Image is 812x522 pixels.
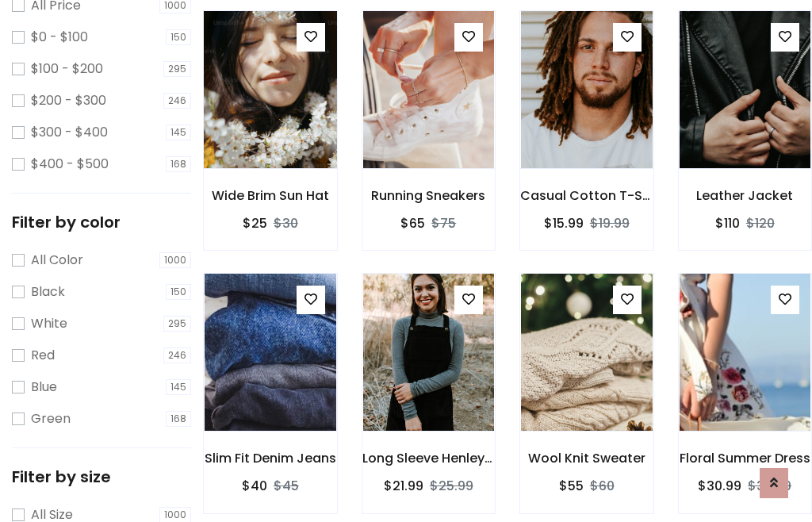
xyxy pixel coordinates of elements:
label: $0 - $100 [31,28,88,47]
span: 295 [163,316,191,332]
label: White [31,314,67,333]
h6: $15.99 [544,216,584,231]
h6: Long Sleeve Henley T-Shirt [362,451,496,466]
h6: $25 [243,216,267,231]
h6: $65 [400,216,425,231]
h6: $21.99 [384,478,423,493]
del: $120 [746,214,775,232]
del: $30 [274,214,298,232]
del: $19.99 [590,214,630,232]
label: $200 - $300 [31,91,106,110]
h6: $40 [242,478,267,493]
span: 168 [166,411,191,427]
label: Green [31,409,71,428]
span: 295 [163,61,191,77]
del: $75 [431,214,456,232]
span: 150 [166,284,191,300]
h6: Running Sneakers [362,188,496,203]
span: 145 [166,379,191,395]
del: $60 [590,477,615,495]
h5: Filter by color [12,213,191,232]
del: $45 [274,477,299,495]
label: Red [31,346,55,365]
label: $400 - $500 [31,155,109,174]
h5: Filter by size [12,467,191,486]
h6: Leather Jacket [679,188,812,203]
h6: Slim Fit Denim Jeans [204,451,337,466]
h6: $110 [715,216,740,231]
del: $25.99 [430,477,473,495]
span: 145 [166,125,191,140]
label: $300 - $400 [31,123,108,142]
h6: $30.99 [698,478,741,493]
h6: Wide Brim Sun Hat [204,188,337,203]
label: $100 - $200 [31,59,103,79]
label: All Color [31,251,83,270]
h6: Wool Knit Sweater [520,451,653,466]
h6: Floral Summer Dress [679,451,812,466]
label: Blue [31,378,57,397]
span: 246 [163,93,191,109]
h6: Casual Cotton T-Shirt [520,188,653,203]
label: Black [31,282,65,301]
del: $35.99 [748,477,791,495]
span: 168 [166,156,191,172]
span: 246 [163,347,191,363]
span: 150 [166,29,191,45]
span: 1000 [159,252,191,268]
h6: $55 [559,478,584,493]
